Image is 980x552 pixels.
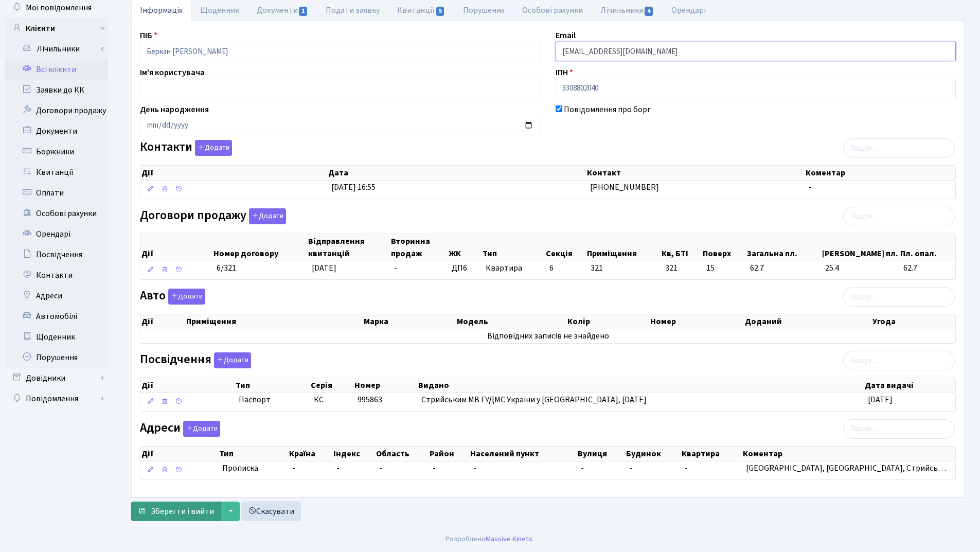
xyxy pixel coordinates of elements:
[358,394,382,405] span: 995863
[218,447,288,461] th: Тип
[249,208,286,224] button: Договори продажу
[183,421,220,437] button: Адреси
[591,262,603,274] span: 321
[744,314,872,329] th: Доданий
[5,347,108,368] a: Порушення
[214,352,251,368] button: Посвідчення
[809,182,812,193] span: -
[843,207,955,226] input: Пошук...
[336,462,340,474] span: -
[331,182,376,193] span: [DATE] 16:55
[151,506,214,517] span: Зберегти і вийти
[26,2,92,13] span: Мої повідомлення
[5,265,108,286] a: Контакти
[140,352,251,368] label: Посвідчення
[235,378,310,393] th: Тип
[363,314,456,329] th: Марка
[661,234,702,261] th: Кв, БТІ
[168,289,205,305] button: Авто
[222,462,258,474] span: Прописка
[448,234,482,261] th: ЖК
[5,286,108,306] a: Адреси
[5,121,108,141] a: Документи
[564,103,651,116] label: Повідомлення про борг
[140,29,157,42] label: ПІБ
[12,39,108,59] a: Лічильники
[5,388,108,409] a: Повідомлення
[685,462,688,474] span: -
[140,66,205,79] label: Ім'я користувача
[746,234,822,261] th: Загальна пл.
[566,314,649,329] th: Колір
[181,419,220,437] a: Додати
[486,262,541,274] span: Квартира
[473,462,476,474] span: -
[665,262,698,274] span: 321
[482,234,545,261] th: Тип
[390,234,448,261] th: Вторинна продаж
[825,262,895,274] span: 25.4
[211,351,251,369] a: Додати
[843,287,955,307] input: Пошук...
[681,447,742,461] th: Квартира
[166,287,205,305] a: Додати
[746,462,946,474] span: [GEOGRAPHIC_DATA], [GEOGRAPHIC_DATA], Стрийсь…
[486,533,533,544] a: Massive Kinetic
[140,140,232,156] label: Контакти
[871,314,955,329] th: Угода
[433,462,436,474] span: -
[549,262,554,274] span: 6
[742,447,955,461] th: Коментар
[590,182,659,193] span: [PHONE_NUMBER]
[429,447,469,461] th: Район
[195,140,232,156] button: Контакти
[577,447,625,461] th: Вулиця
[436,7,444,16] span: 5
[469,447,577,461] th: Населений пункт
[327,166,586,180] th: Дата
[394,262,397,274] span: -
[185,314,363,329] th: Приміщення
[706,262,742,274] span: 15
[217,262,236,274] span: 6/321
[868,394,893,405] span: [DATE]
[5,80,108,100] a: Заявки до КК
[288,447,332,461] th: Країна
[299,7,307,16] span: 1
[332,447,375,461] th: Індекс
[140,208,286,224] label: Договори продажу
[140,421,220,437] label: Адреси
[5,141,108,162] a: Боржники
[821,234,899,261] th: [PERSON_NAME] пл.
[239,394,306,406] span: Паспорт
[843,138,955,158] input: Пошук...
[899,234,955,261] th: Пл. опал.
[314,394,324,405] span: КС
[246,206,286,224] a: Додати
[379,462,382,474] span: -
[417,378,864,393] th: Видано
[140,314,185,329] th: Дії
[625,447,681,461] th: Будинок
[292,462,328,474] span: -
[903,262,951,274] span: 62.7
[556,29,576,42] label: Email
[307,234,390,261] th: Відправлення квитанцій
[645,7,653,16] span: 4
[5,327,108,347] a: Щоденник
[586,166,805,180] th: Контакт
[750,262,817,274] span: 62.7
[629,462,632,474] span: -
[140,447,218,461] th: Дії
[545,234,586,261] th: Секція
[140,329,955,343] td: Відповідних записів не знайдено
[5,18,108,39] a: Клієнти
[446,533,535,545] div: Розроблено .
[312,262,336,274] span: [DATE]
[581,462,584,474] span: -
[843,351,955,370] input: Пошук...
[5,306,108,327] a: Автомобілі
[5,183,108,203] a: Оплати
[421,394,647,405] span: Стрийським МВ ГУДМС України у [GEOGRAPHIC_DATA], [DATE]
[131,502,221,521] button: Зберегти і вийти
